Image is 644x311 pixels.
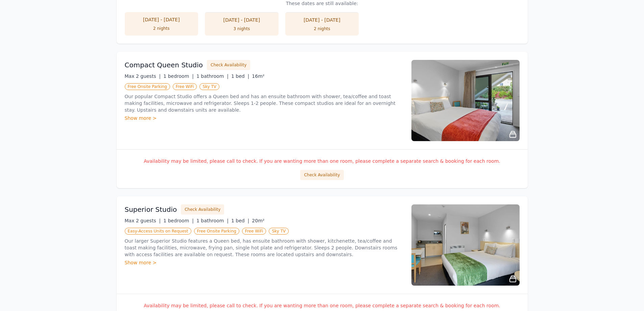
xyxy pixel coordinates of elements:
h3: Compact Queen Studio [125,60,203,70]
span: Free WiFi [173,83,197,90]
span: Max 2 guests | [125,218,161,223]
div: 3 nights [212,26,272,31]
button: Check Availability [207,60,250,70]
div: [DATE] - [DATE] [292,17,352,23]
button: Check Availability [181,204,224,215]
p: Availability may be limited, please call to check. If you are wanting more than one room, please ... [125,302,520,309]
div: Show more > [125,259,403,266]
span: 1 bedroom | [163,73,194,79]
span: Free WiFi [242,228,266,235]
span: 1 bathroom | [196,73,229,79]
span: 20m² [252,218,264,223]
span: Sky TV [199,83,219,90]
span: Max 2 guests | [125,73,161,79]
button: Check Availability [300,170,343,180]
span: 1 bed | [231,73,249,79]
span: Free Onsite Parking [125,83,170,90]
span: 1 bedroom | [163,218,194,223]
p: Availability may be limited, please call to check. If you are wanting more than one room, please ... [125,158,520,164]
div: 2 nights [132,26,192,31]
span: 1 bathroom | [196,218,229,223]
h3: Superior Studio [125,205,177,214]
span: Sky TV [269,228,289,235]
span: Easy-Access Units on Request [125,228,191,235]
div: [DATE] - [DATE] [212,17,272,23]
span: 16m² [252,73,264,79]
span: 1 bed | [231,218,249,223]
span: Free Onsite Parking [194,228,239,235]
div: Show more > [125,115,403,121]
p: Our larger Superior Studio features a Queen bed, has ensuite bathroom with shower, kitchenette, t... [125,238,403,258]
p: Our popular Compact Studio offers a Queen bed and has an ensuite bathroom with shower, tea/coffee... [125,93,403,113]
div: [DATE] - [DATE] [132,16,192,23]
div: 2 nights [292,26,352,31]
